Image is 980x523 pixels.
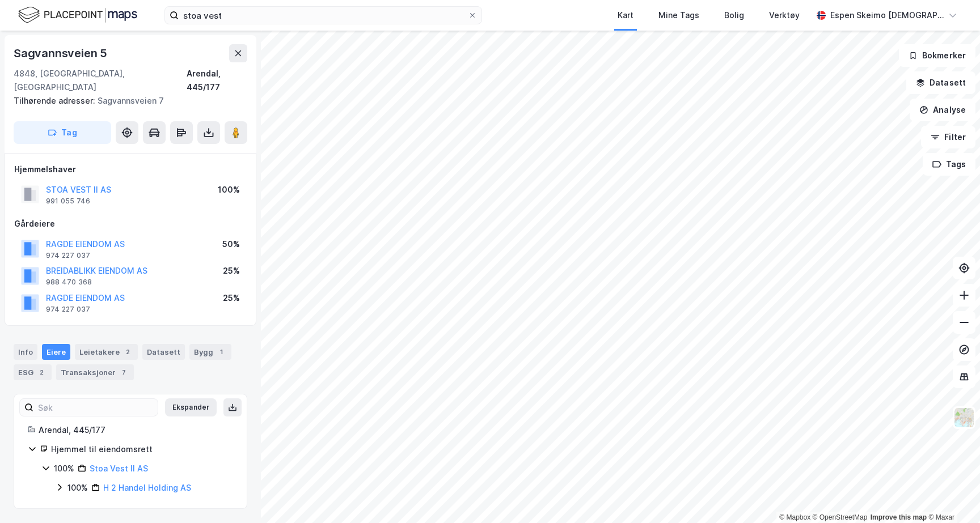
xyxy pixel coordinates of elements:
div: Espen Skeimo [DEMOGRAPHIC_DATA] [830,8,944,22]
div: ESG [14,364,52,380]
div: Arendal, 445/177 [39,423,233,437]
div: 7 [118,367,129,378]
button: Tags [923,153,975,176]
img: Z [953,407,975,428]
div: Datasett [142,344,185,360]
button: Ekspander [165,398,217,416]
div: 974 227 037 [46,251,90,260]
div: 100% [218,183,240,197]
div: Kontrollprogram for chat [923,469,980,523]
div: Leietakere [75,344,138,360]
input: Søk på adresse, matrikkel, gårdeiere, leietakere eller personer [179,7,468,24]
button: Filter [921,126,975,148]
input: Søk [33,399,158,416]
div: Bygg [189,344,231,360]
div: 2 [122,346,133,358]
iframe: Chat Widget [923,469,980,523]
a: Stoa Vest II AS [90,464,148,473]
div: 988 470 368 [46,278,92,287]
div: Sagvannsveien 5 [14,44,109,62]
a: OpenStreetMap [813,513,868,521]
button: Tag [14,121,111,144]
div: Transaksjoner [56,364,134,380]
div: Arendal, 445/177 [187,67,247,94]
a: H 2 Handel Holding AS [103,483,191,492]
div: Hjemmelshaver [14,163,247,176]
div: Hjemmel til eiendomsrett [51,443,233,456]
div: 50% [222,237,240,251]
div: 25% [223,291,240,305]
div: Verktøy [769,8,800,22]
div: 100% [54,462,74,475]
div: 1 [216,346,227,358]
div: Kart [618,8,633,22]
a: Improve this map [871,513,927,521]
div: 974 227 037 [46,305,90,314]
div: 4848, [GEOGRAPHIC_DATA], [GEOGRAPHIC_DATA] [14,67,187,94]
div: Bolig [724,8,744,22]
button: Analyse [910,99,975,121]
div: Mine Tags [658,8,699,22]
div: 100% [67,481,88,495]
button: Datasett [906,71,975,94]
div: Gårdeiere [14,217,247,231]
div: Sagvannsveien 7 [14,94,238,108]
img: logo.f888ab2527a4732fd821a326f86c7f29.svg [18,5,137,25]
div: 991 055 746 [46,197,90,206]
div: Info [14,344,37,360]
span: Tilhørende adresser: [14,96,98,105]
button: Bokmerker [899,44,975,67]
a: Mapbox [779,513,810,521]
div: 25% [223,264,240,278]
div: 2 [36,367,47,378]
div: Eiere [42,344,70,360]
